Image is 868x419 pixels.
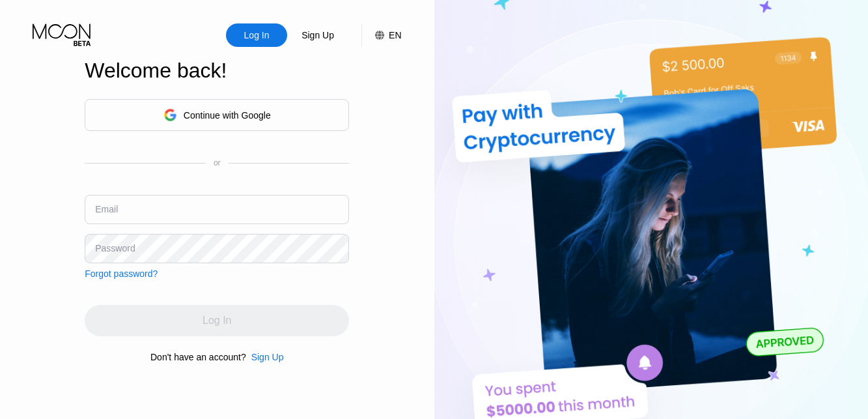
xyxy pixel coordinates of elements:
[150,352,246,362] div: Don't have an account?
[85,268,158,279] div: Forgot password?
[95,243,135,253] div: Password
[361,23,401,47] div: EN
[243,29,271,42] div: Log In
[287,23,348,47] div: Sign Up
[251,352,284,362] div: Sign Up
[95,204,118,214] div: Email
[184,110,271,121] div: Continue with Google
[226,23,287,47] div: Log In
[85,99,349,131] div: Continue with Google
[389,30,401,40] div: EN
[85,59,349,83] div: Welcome back!
[214,158,221,167] div: or
[246,352,284,362] div: Sign Up
[300,29,335,42] div: Sign Up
